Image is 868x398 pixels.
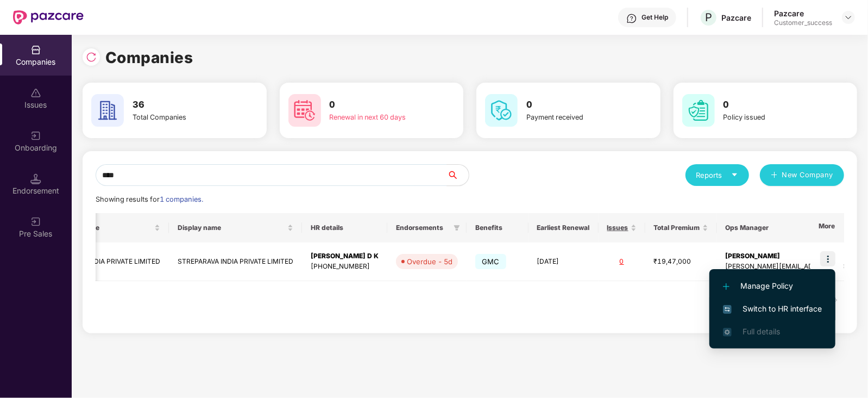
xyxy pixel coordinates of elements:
span: New Company [782,170,834,181]
td: STREPARAVA INDIA PRIVATE LIMITED [36,242,169,281]
span: filter [451,221,462,234]
h1: Companies [105,46,193,70]
img: svg+xml;base64,PHN2ZyBpZD0iSGVscC0zMngzMiIgeG1sbnM9Imh0dHA6Ly93d3cudzMub3JnLzIwMDAvc3ZnIiB3aWR0aD... [626,13,637,24]
th: Display name [169,213,302,242]
td: STREPARAVA INDIA PRIVATE LIMITED [169,242,302,281]
img: svg+xml;base64,PHN2ZyBpZD0iSXNzdWVzX2Rpc2FibGVkIiB4bWxucz0iaHR0cDovL3d3dy53My5vcmcvMjAwMC9zdmciIH... [30,88,41,98]
div: Total Companies [133,112,226,123]
span: Total Premium [654,223,700,232]
td: [DATE] [529,242,599,281]
span: Showing results for [96,195,203,203]
div: Pazcare [774,8,832,18]
img: svg+xml;base64,PHN2ZyB4bWxucz0iaHR0cDovL3d3dy53My5vcmcvMjAwMC9zdmciIHdpZHRoPSIxNi4zNjMiIGhlaWdodD... [723,328,732,337]
div: 0 [607,257,637,267]
li: Next Page [827,292,844,309]
div: Get Help [641,13,668,22]
span: Registered name [45,223,152,232]
span: Issues [607,223,628,232]
div: Reports [696,170,738,181]
span: P [705,11,712,24]
div: Payment received [526,112,620,123]
img: svg+xml;base64,PHN2ZyB4bWxucz0iaHR0cDovL3d3dy53My5vcmcvMjAwMC9zdmciIHdpZHRoPSI2MCIgaGVpZ2h0PSI2MC... [91,94,124,127]
div: [PHONE_NUMBER] [311,262,379,272]
img: svg+xml;base64,PHN2ZyB4bWxucz0iaHR0cDovL3d3dy53My5vcmcvMjAwMC9zdmciIHdpZHRoPSI2MCIgaGVpZ2h0PSI2MC... [288,94,321,127]
img: svg+xml;base64,PHN2ZyBpZD0iUmVsb2FkLTMyeDMyIiB4bWxucz0iaHR0cDovL3d3dy53My5vcmcvMjAwMC9zdmciIHdpZH... [86,52,97,63]
span: GMC [475,254,506,269]
div: Customer_success [774,18,832,27]
button: plusNew Company [760,164,844,186]
div: [PERSON_NAME] D K [311,251,379,262]
h3: 36 [133,98,226,112]
span: Endorsements [396,223,449,232]
span: Switch to HR interface [723,303,822,315]
h3: 0 [724,98,817,112]
h3: 0 [526,98,620,112]
span: right [832,297,839,303]
img: svg+xml;base64,PHN2ZyBpZD0iQ29tcGFuaWVzIiB4bWxucz0iaHR0cDovL3d3dy53My5vcmcvMjAwMC9zdmciIHdpZHRoPS... [30,45,41,55]
div: Policy issued [724,112,817,123]
img: svg+xml;base64,PHN2ZyB3aWR0aD0iMjAiIGhlaWdodD0iMjAiIHZpZXdCb3g9IjAgMCAyMCAyMCIgZmlsbD0ibm9uZSIgeG... [30,130,41,141]
span: search [446,171,469,179]
img: icon [820,251,835,266]
div: Pazcare [721,13,751,23]
span: Manage Policy [723,280,822,292]
th: Benefits [467,213,529,242]
img: svg+xml;base64,PHN2ZyB4bWxucz0iaHR0cDovL3d3dy53My5vcmcvMjAwMC9zdmciIHdpZHRoPSI2MCIgaGVpZ2h0PSI2MC... [682,94,715,127]
span: plus [771,171,778,180]
th: Earliest Renewal [529,213,599,242]
span: filter [454,225,460,231]
img: svg+xml;base64,PHN2ZyBpZD0iRHJvcGRvd24tMzJ4MzIiIHhtbG5zPSJodHRwOi8vd3d3LnczLm9yZy8yMDAwL3N2ZyIgd2... [844,13,853,22]
span: Display name [178,223,285,232]
div: Overdue - 5d [407,256,452,267]
img: svg+xml;base64,PHN2ZyB4bWxucz0iaHR0cDovL3d3dy53My5vcmcvMjAwMC9zdmciIHdpZHRoPSI2MCIgaGVpZ2h0PSI2MC... [485,94,518,127]
img: svg+xml;base64,PHN2ZyB3aWR0aD0iMTQuNSIgaGVpZ2h0PSIxNC41IiB2aWV3Qm94PSIwIDAgMTYgMTYiIGZpbGw9Im5vbm... [30,173,41,184]
th: HR details [302,213,387,242]
th: Registered name [36,213,169,242]
span: Full details [743,327,780,336]
th: Issues [599,213,645,242]
img: svg+xml;base64,PHN2ZyB3aWR0aD0iMjAiIGhlaWdodD0iMjAiIHZpZXdCb3g9IjAgMCAyMCAyMCIgZmlsbD0ibm9uZSIgeG... [30,216,41,227]
th: Total Premium [645,213,717,242]
th: More [810,213,844,242]
div: Renewal in next 60 days [330,112,423,123]
img: svg+xml;base64,PHN2ZyB4bWxucz0iaHR0cDovL3d3dy53My5vcmcvMjAwMC9zdmciIHdpZHRoPSIxNiIgaGVpZ2h0PSIxNi... [723,305,732,314]
button: search [446,164,469,186]
span: caret-down [731,171,738,178]
button: right [827,292,844,309]
img: svg+xml;base64,PHN2ZyB4bWxucz0iaHR0cDovL3d3dy53My5vcmcvMjAwMC9zdmciIHdpZHRoPSIxMi4yMDEiIGhlaWdodD... [723,283,729,290]
span: 1 companies. [160,195,203,203]
img: New Pazcare Logo [13,10,84,24]
h3: 0 [330,98,423,112]
div: ₹19,47,000 [654,257,708,267]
